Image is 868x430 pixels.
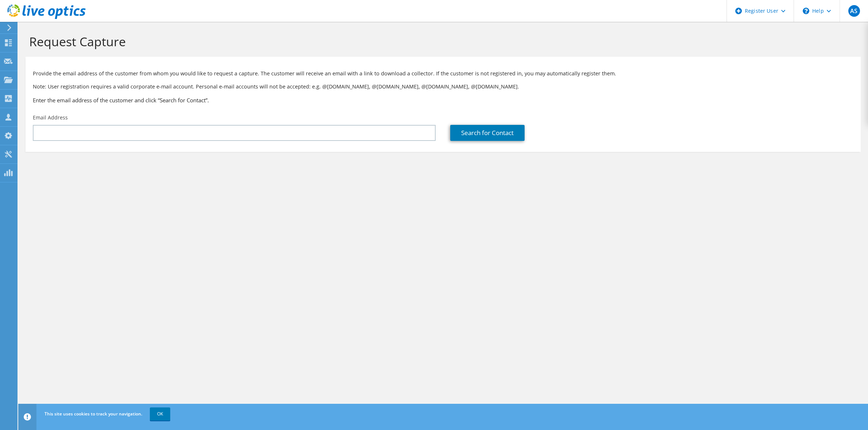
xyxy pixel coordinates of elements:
[29,34,853,49] h1: Request Capture
[33,114,68,121] label: Email Address
[803,8,809,14] svg: \n
[44,411,142,417] span: This site uses cookies to track your navigation.
[33,96,853,104] h3: Enter the email address of the customer and click “Search for Contact”.
[33,83,853,91] p: Note: User registration requires a valid corporate e-mail account. Personal e-mail accounts will ...
[450,125,525,141] a: Search for Contact
[150,407,170,421] a: OK
[848,5,860,17] span: AS
[33,70,853,78] p: Provide the email address of the customer from whom you would like to request a capture. The cust...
